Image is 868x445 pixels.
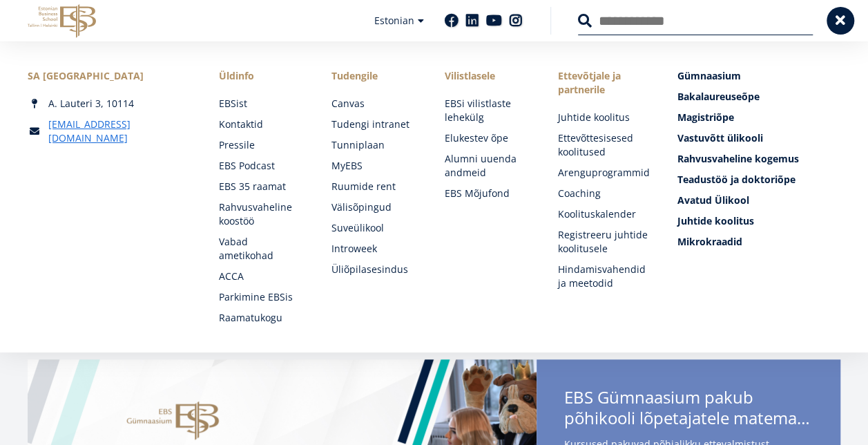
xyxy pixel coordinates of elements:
[677,152,798,165] span: Rahvusvaheline kogemus
[445,97,530,124] a: EBSi vilistlaste lehekülg
[557,207,649,221] a: Koolituskalender
[48,117,191,145] a: [EMAIL_ADDRESS][DOMAIN_NAME]
[557,263,649,290] a: Hindamisvahendid ja meetodid
[564,387,813,433] span: EBS Gümnaasium pakub
[28,69,191,83] div: SA [GEOGRAPHIC_DATA]
[557,166,649,180] a: Arenguprogrammid
[677,131,840,145] a: Vastuvõtt ülikooli
[677,193,840,207] a: Avatud Ülikool
[331,263,417,276] a: Üliõpilasesindus
[445,152,530,180] a: Alumni uuenda andmeid
[677,131,762,144] span: Vastuvõtt ülikooli
[219,311,305,325] a: Raamatukogu
[331,138,417,152] a: Tunniplaan
[219,138,305,152] a: Pressile
[331,69,417,83] a: Tudengile
[331,242,417,256] a: Introweek
[677,152,840,166] a: Rahvusvaheline kogemus
[219,180,305,193] a: EBS 35 raamat
[557,228,649,256] a: Registreeru juhtide koolitusele
[331,180,417,193] a: Ruumide rent
[445,14,459,28] a: Facebook
[219,117,305,131] a: Kontaktid
[219,97,305,111] a: EBSist
[677,111,733,124] span: Magistriõpe
[677,193,749,207] span: Avatud Ülikool
[331,159,417,173] a: MyEBS
[219,290,305,304] a: Parkimine EBSis
[331,97,417,111] a: Canvas
[557,111,649,124] a: Juhtide koolitus
[445,69,530,83] span: Vilistlasele
[219,269,305,283] a: ACCA
[677,69,740,82] span: Gümnaasium
[28,97,191,111] div: A. Lauteri 3, 10114
[677,173,840,187] a: Teadustöö ja doktoriõpe
[219,69,305,83] span: Üldinfo
[677,235,742,248] span: Mikrokraadid
[465,14,479,28] a: Linkedin
[331,200,417,214] a: Välisõpingud
[677,235,840,249] a: Mikrokraadid
[557,69,649,97] span: Ettevõtjale ja partnerile
[677,214,840,228] a: Juhtide koolitus
[677,173,795,186] span: Teadustöö ja doktoriõpe
[557,131,649,159] a: Ettevõttesisesed koolitused
[219,235,305,263] a: Vabad ametikohad
[219,200,305,228] a: Rahvusvaheline koostöö
[677,111,840,124] a: Magistriõpe
[677,90,759,103] span: Bakalaureuseõpe
[677,90,840,104] a: Bakalaureuseõpe
[331,117,417,131] a: Tudengi intranet
[445,131,530,145] a: Elukestev õpe
[677,69,840,83] a: Gümnaasium
[677,214,753,227] span: Juhtide koolitus
[557,187,649,200] a: Coaching
[445,187,530,200] a: EBS Mõjufond
[331,221,417,235] a: Suveülikool
[509,14,523,28] a: Instagram
[486,14,502,28] a: Youtube
[219,159,305,173] a: EBS Podcast
[564,408,813,428] span: põhikooli lõpetajatele matemaatika- ja eesti keele kursuseid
